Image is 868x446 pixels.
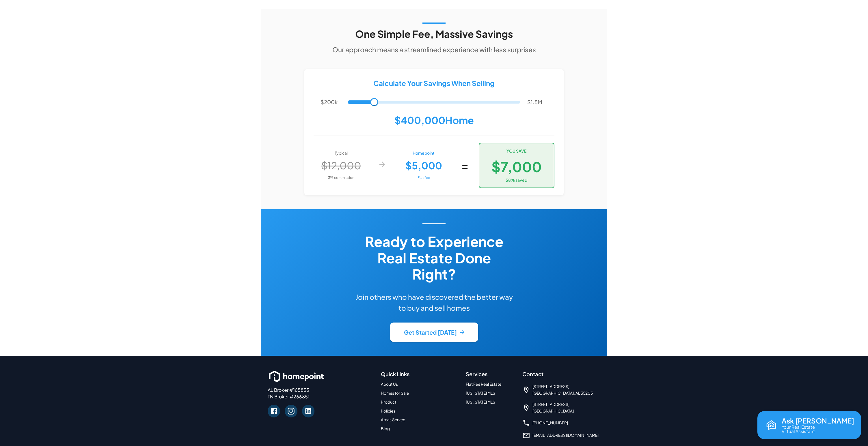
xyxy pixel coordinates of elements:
h6: Contact [522,370,600,379]
a: [US_STATE] MLS [466,391,495,396]
p: $200k [321,98,341,106]
h6: Our approach means a streamlined experience with less surprises [332,44,536,55]
a: Areas Served [381,417,405,422]
button: Get Started [DATE] [390,323,478,342]
p: Your Real Estate Virtual Assistant [782,425,815,433]
span: [STREET_ADDRESS] [GEOGRAPHIC_DATA] [532,401,574,415]
p: $7,000 [484,156,549,177]
h6: Join others who have discovered the better way to buy and sell homes [354,291,514,314]
img: homepoint_logo_white_horz.png [268,370,325,383]
a: Blog [381,426,390,431]
img: Reva [764,418,778,432]
a: Flat Fee Real Estate [466,382,501,387]
p: Homepoint [396,150,451,156]
p: AL Broker #165855 TN Broker #266851 [268,387,374,400]
a: Policies [381,408,395,413]
p: $5,000 [396,158,451,173]
p: 58 % saved [484,177,549,183]
button: Open chat with Reva [757,411,861,439]
p: $12,000 [314,158,369,173]
span: 3% commission [328,175,354,180]
h5: Calculate Your Savings When Selling [314,78,554,88]
a: [EMAIL_ADDRESS][DOMAIN_NAME] [532,433,599,438]
p: Typical [314,150,369,156]
a: Product [381,400,396,404]
h6: Services [466,370,515,379]
h4: $400,000 Home [314,114,554,126]
p: = [458,157,472,174]
a: About Us [381,382,398,387]
span: Flat fee [418,175,430,180]
h3: Ready to Experience Real Estate Done Right? [354,233,514,282]
a: Homes for Sale [381,391,409,396]
a: [PHONE_NUMBER] [532,420,568,425]
h6: Quick Links [381,370,459,379]
h6: YOU SAVE [484,148,549,154]
span: [STREET_ADDRESS] [GEOGRAPHIC_DATA], AL 35203 [532,383,593,397]
p: $1.5M [527,98,547,106]
a: [US_STATE] MLS [466,400,495,404]
p: Ask [PERSON_NAME] [782,417,854,424]
h3: One Simple Fee, Massive Savings [355,28,513,40]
